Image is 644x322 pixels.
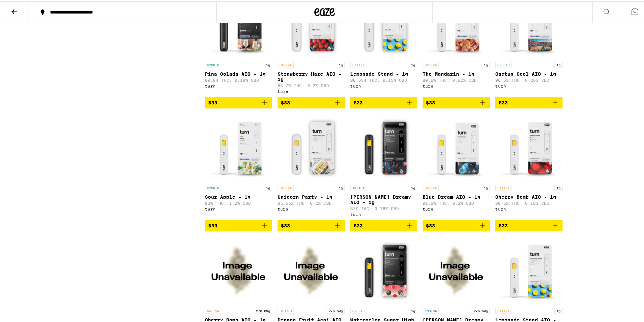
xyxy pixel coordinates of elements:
[350,77,418,81] p: 88.53% THC: 0.15% CBD
[208,99,217,104] span: $33
[278,113,345,219] a: Open page for Unicorn Party - 1g from turn
[278,193,345,198] p: Unicorn Party - 1g
[495,219,563,230] button: Add to bag
[278,183,294,190] p: SATIVA
[278,60,294,67] p: SATIVA
[350,113,418,219] a: Open page for Berry Dreamy AIO - 1g from turn
[337,183,345,190] p: 1g
[278,205,345,210] div: turn
[495,77,563,81] p: 90.5% THC: 0.26% CBD
[423,70,490,75] p: The Mandarin - 1g
[423,77,490,81] p: 89.6% THC: 0.62% CBD
[423,236,490,303] img: turn - Berry Dreamy AIO - 1g
[205,113,272,180] img: turn - Sour Apple - 1g
[205,60,221,67] p: HYBRID
[205,200,272,204] p: 83% THC: 1.2% CBD
[426,99,435,104] span: $33
[278,96,345,107] button: Add to bag
[495,183,511,190] p: SATIVA
[350,236,418,303] img: turn - Watermelon Sugar High AIO - 1g
[205,113,272,219] a: Open page for Sour Apple - 1g from turn
[205,193,272,198] p: Sour Apple - 1g
[409,60,417,67] p: 1g
[423,60,439,67] p: SATIVA
[495,236,563,303] img: turn - Lemonade Stand AIO - 1g
[423,113,490,219] a: Open page for Blue Dream AIO - 1g from turn
[495,193,563,198] p: Cherry Bomb AIO - 1g
[354,99,363,104] span: $33
[350,96,418,107] button: Add to bag
[495,306,511,313] p: SATIVA
[278,236,345,303] img: turn - Dragon Fruit Acai AIO - 1g
[350,193,418,204] p: [PERSON_NAME] Dreamy AIO - 1g
[423,200,490,204] p: 91.6% THC: 0.2% CBD
[350,219,418,230] button: Add to bag
[278,200,345,204] p: 85.65% THC: 0.2% CBD
[499,99,508,104] span: $33
[264,183,272,190] p: 1g
[208,222,217,227] span: $33
[278,113,345,180] img: turn - Unicorn Party - 1g
[472,306,490,313] p: 276.69g
[423,219,490,230] button: Add to bag
[482,183,490,190] p: 1g
[278,82,345,86] p: 88.7% THC: 0.2% CBD
[350,183,366,190] p: INDICA
[205,205,272,210] div: turn
[205,82,272,87] div: turn
[337,60,345,67] p: 1g
[281,99,290,104] span: $33
[350,70,418,75] p: Lemonade Stand - 1g
[264,60,272,67] p: 1g
[554,60,563,67] p: 1g
[426,222,435,227] span: $33
[278,219,345,230] button: Add to bag
[350,306,366,313] p: HYBRID
[4,5,49,10] span: Hi. Need any help?
[350,205,418,209] p: 87% THC: 0.18% CBD
[281,222,290,227] span: $33
[554,306,563,313] p: 1g
[278,306,294,313] p: HYBRID
[495,96,563,107] button: Add to bag
[423,82,490,87] div: turn
[423,113,490,180] img: turn - Blue Dream AIO - 1g
[423,205,490,210] div: turn
[499,222,508,227] span: $33
[254,306,272,313] p: 276.69g
[495,205,563,210] div: turn
[205,77,272,81] p: 89.8% THC: 0.19% CBD
[205,306,221,313] p: SATIVA
[205,96,272,107] button: Add to bag
[205,236,272,303] img: turn - Cherry Bomb AIO - 1g
[495,60,511,67] p: HYBRID
[409,306,417,313] p: 1g
[205,316,272,321] p: Cherry Bomb AIO - 1g
[354,222,363,227] span: $33
[205,219,272,230] button: Add to bag
[495,82,563,87] div: turn
[482,60,490,67] p: 1g
[495,113,563,180] img: turn - Cherry Bomb AIO - 1g
[423,306,439,313] p: INDICA
[205,183,221,190] p: HYBRID
[327,306,345,313] p: 276.69g
[495,113,563,219] a: Open page for Cherry Bomb AIO - 1g from turn
[350,211,418,215] div: turn
[495,200,563,204] p: 88.5% THC: 0.18% CBD
[278,88,345,92] div: turn
[495,70,563,75] p: Cactus Cool AIO - 1g
[423,183,439,190] p: SATIVA
[205,70,272,75] p: Pina Colada AIO - 1g
[409,183,417,190] p: 1g
[423,96,490,107] button: Add to bag
[350,60,366,67] p: SATIVA
[350,82,418,87] div: turn
[278,70,345,81] p: Strawberry Haze AIO - 1g
[350,113,418,180] img: turn - Berry Dreamy AIO - 1g
[423,193,490,198] p: Blue Dream AIO - 1g
[554,183,563,190] p: 1g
